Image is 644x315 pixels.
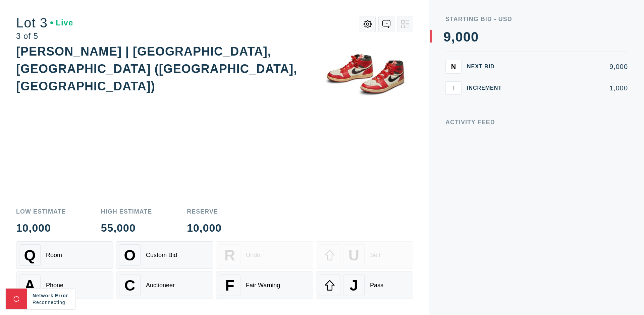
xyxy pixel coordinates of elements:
span: O [124,247,136,264]
div: 10,000 [187,223,222,233]
span: N [451,63,456,70]
button: I [445,81,462,95]
div: Fair Warning [246,282,280,289]
div: Auctioneer [146,282,175,289]
div: Phone [46,282,63,289]
button: CAuctioneer [116,271,213,299]
div: 55,000 [101,223,152,233]
div: 0 [471,30,479,44]
span: Q [24,247,36,264]
div: Pass [370,282,383,289]
span: U [348,247,359,264]
div: Sell [370,252,380,259]
div: Reserve [187,209,222,215]
div: 9 [443,30,451,44]
div: Starting Bid - USD [445,16,628,22]
button: N [445,60,462,73]
div: Custom Bid [146,252,177,259]
div: Reconnecting [33,299,70,306]
div: [PERSON_NAME] | [GEOGRAPHIC_DATA], [GEOGRAPHIC_DATA] ([GEOGRAPHIC_DATA], [GEOGRAPHIC_DATA]) [16,45,297,93]
span: R [224,247,235,264]
button: QRoom [16,241,113,269]
button: RUndo [216,241,313,269]
div: High Estimate [101,209,152,215]
span: C [124,277,135,294]
button: APhone [16,271,113,299]
div: Activity Feed [445,119,628,125]
span: A [24,277,35,294]
div: Live [50,19,73,27]
div: 3 of 5 [16,32,73,40]
button: JPass [316,271,413,299]
div: Room [46,252,62,259]
div: Next Bid [467,64,507,69]
div: 0 [455,30,463,44]
div: Increment [467,85,507,91]
div: 9,000 [513,63,628,70]
div: 0 [463,30,471,44]
div: Lot 3 [16,16,73,29]
button: FFair Warning [216,271,313,299]
div: 10,000 [16,223,66,233]
span: J [350,277,358,294]
button: USell [316,241,413,269]
button: OCustom Bid [116,241,213,269]
div: Undo [246,252,260,259]
span: I [452,84,454,92]
span: F [225,277,234,294]
div: , [451,30,455,164]
div: 1,000 [513,85,628,91]
div: Low Estimate [16,209,66,215]
div: Network Error [33,292,70,299]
